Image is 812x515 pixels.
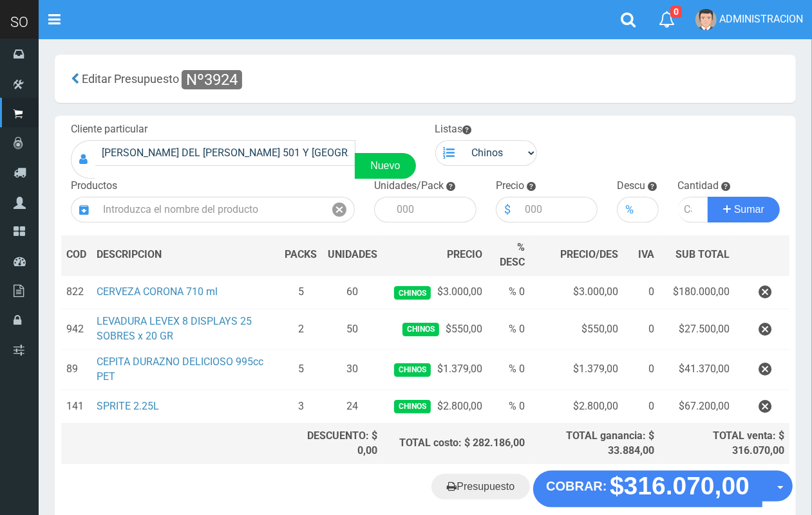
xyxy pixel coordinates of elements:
button: Sumar [708,197,780,222]
div: % [617,197,641,222]
input: 000 [641,197,658,222]
td: 0 [623,390,659,423]
div: TOTAL venta: $ 316.070,00 [665,429,784,458]
td: 60 [323,275,382,309]
td: $27.500,00 [660,309,735,350]
a: CERVEZA CORONA 710 ml [97,285,218,298]
span: Chinos [394,286,431,300]
a: SPRITE 2.25L [97,400,159,412]
span: 0 [670,6,682,18]
label: Descu [617,179,645,194]
span: Chinos [394,363,431,377]
input: Introduzca el nombre del producto [97,197,325,222]
td: $550,00 [382,309,487,350]
td: 2 [279,309,322,350]
label: Cliente particular [71,122,147,137]
img: User Image [695,9,717,30]
td: $180.000,00 [660,275,735,309]
a: Presupuesto [431,474,530,500]
span: IVA [639,248,655,260]
span: CRIPCION [115,248,162,260]
span: Editar Presupuesto [82,72,179,86]
label: Unidades/Pack [374,179,444,194]
label: Precio [496,179,524,194]
input: 000 [390,197,477,222]
span: PRECIO/DES [560,248,618,260]
td: 5 [279,350,322,390]
span: Nº3924 [182,70,242,89]
label: Productos [71,179,117,194]
span: PRECIO [447,248,482,262]
strong: $316.070,00 [610,473,750,500]
th: UNIDADES [323,235,382,276]
label: Cantidad [678,179,719,194]
td: % 0 [487,350,530,390]
td: 0 [623,350,659,390]
span: Chinos [402,323,439,336]
td: $1.379,00 [530,350,623,390]
span: Sumar [734,204,764,215]
a: CEPITA DURAZNO DELICIOSO 995cc PET [97,356,263,383]
td: 3 [279,390,322,423]
a: LEVADURA LEVEX 8 DISPLAYS 25 SOBRES x 20 GR [97,315,252,342]
td: 822 [61,275,91,309]
td: % 0 [487,309,530,350]
td: 50 [323,309,382,350]
th: DES [91,235,279,276]
span: SUB TOTAL [675,248,730,262]
th: COD [61,235,91,276]
span: % DESC [500,241,525,268]
td: 0 [623,275,659,309]
th: PACKS [279,235,322,276]
input: Cantidad [678,197,709,222]
td: 141 [61,390,91,423]
span: Chinos [394,400,431,413]
td: $41.370,00 [660,350,735,390]
input: Consumidor Final [95,140,355,166]
div: TOTAL costo: $ 282.186,00 [388,436,525,451]
a: Nuevo [355,153,415,179]
label: Listas [435,122,472,137]
td: $3.000,00 [382,275,487,309]
td: 5 [279,275,322,309]
span: ADMINISTRACION [719,13,803,25]
td: 0 [623,309,659,350]
td: % 0 [487,275,530,309]
strong: COBRAR: [546,479,607,493]
td: $3.000,00 [530,275,623,309]
td: 24 [323,390,382,423]
td: % 0 [487,390,530,423]
td: 942 [61,309,91,350]
td: 89 [61,350,91,390]
div: DESCUENTO: $ 0,00 [285,429,377,458]
div: $ [496,197,518,222]
input: 000 [518,197,598,222]
td: 30 [323,350,382,390]
td: $2.800,00 [382,390,487,423]
button: COBRAR: $316.070,00 [533,471,762,507]
div: TOTAL ganancia: $ 33.884,00 [535,429,655,458]
td: $550,00 [530,309,623,350]
td: $67.200,00 [660,390,735,423]
td: $1.379,00 [382,350,487,390]
td: $2.800,00 [530,390,623,423]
